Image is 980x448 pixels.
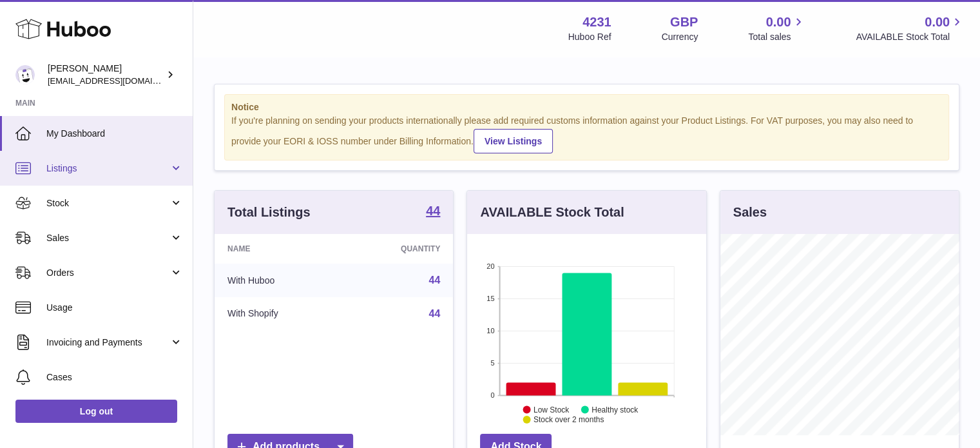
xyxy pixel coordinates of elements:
[748,14,805,43] a: 0.00 Total sales
[474,129,553,153] a: View Listings
[46,128,183,140] span: My Dashboard
[46,232,169,244] span: Sales
[533,405,570,414] text: Low Stock
[487,262,495,270] text: 20
[48,75,189,86] span: [EMAIL_ADDRESS][DOMAIN_NAME]
[487,327,495,335] text: 10
[215,264,343,297] td: With Huboo
[491,391,495,399] text: 0
[491,359,495,367] text: 5
[533,415,604,424] text: Stock over 2 months
[46,267,169,279] span: Orders
[480,204,624,221] h3: AVAILABLE Stock Total
[856,14,965,43] a: 0.00 AVAILABLE Stock Total
[46,197,169,209] span: Stock
[925,14,950,31] span: 0.00
[662,31,698,43] div: Currency
[231,101,942,113] strong: Notice
[46,371,183,384] span: Cases
[227,204,311,221] h3: Total Listings
[46,302,183,314] span: Usage
[429,275,441,286] a: 44
[46,336,169,349] span: Invoicing and Payments
[766,14,791,31] span: 0.00
[429,308,441,319] a: 44
[748,31,805,43] span: Total sales
[856,31,965,43] span: AVAILABLE Stock Total
[670,14,698,31] strong: GBP
[487,295,495,302] text: 15
[215,234,343,264] th: Name
[568,31,611,43] div: Huboo Ref
[426,204,440,217] strong: 44
[231,115,942,153] div: If you're planning on sending your products internationally please add required customs informati...
[426,204,440,220] a: 44
[15,400,177,423] a: Log out
[733,204,767,221] h3: Sales
[591,405,639,414] text: Healthy stock
[48,63,164,87] div: [PERSON_NAME]
[215,297,343,331] td: With Shopify
[46,162,169,175] span: Listings
[15,65,35,84] img: internalAdmin-4231@internal.huboo.com
[582,14,611,31] strong: 4231
[343,234,454,264] th: Quantity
